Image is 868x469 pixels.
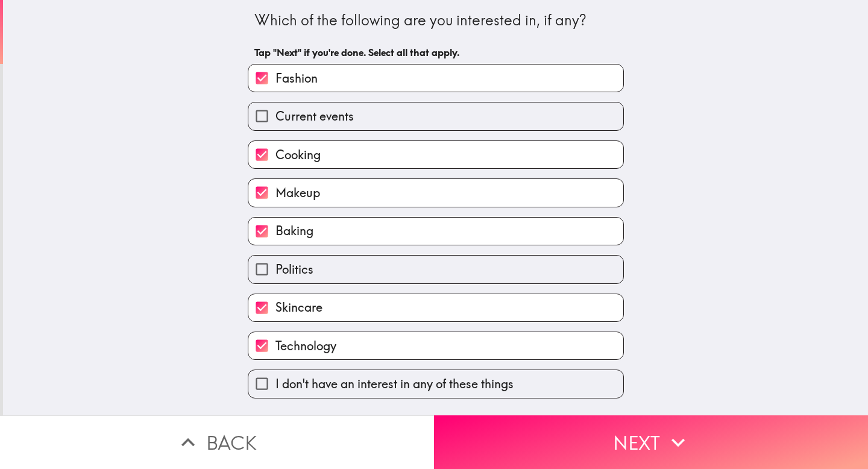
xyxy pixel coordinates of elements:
button: Cooking [248,141,623,168]
h6: Tap "Next" if you're done. Select all that apply. [254,46,617,59]
span: Technology [275,338,336,354]
span: Fashion [275,70,318,87]
span: Makeup [275,184,320,201]
button: Skincare [248,294,623,321]
button: Baking [248,218,623,245]
span: I don't have an interest in any of these things [275,376,514,392]
span: Skincare [275,299,322,316]
span: Politics [275,261,313,278]
button: I don't have an interest in any of these things [248,370,623,397]
button: Next [434,415,868,469]
span: Cooking [275,146,321,163]
button: Fashion [248,65,623,92]
button: Makeup [248,179,623,206]
button: Current events [248,102,623,130]
button: Technology [248,332,623,359]
span: Baking [275,222,313,239]
span: Current events [275,108,354,125]
div: Which of the following are you interested in, if any? [254,10,617,31]
button: Politics [248,256,623,283]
